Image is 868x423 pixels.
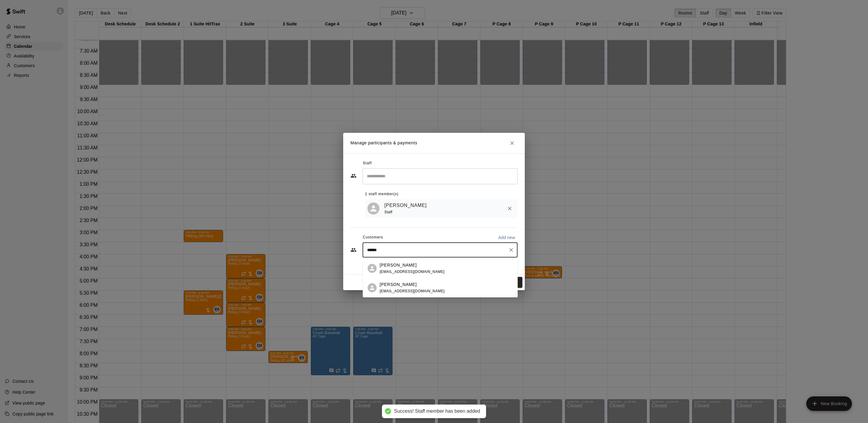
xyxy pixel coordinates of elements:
div: Success! Staff member has been added [394,408,480,415]
span: [EMAIL_ADDRESS][DOMAIN_NAME] [380,289,445,293]
button: Clear [507,246,515,254]
svg: Staff [350,173,357,179]
button: Add new [496,233,518,242]
div: Brian Anderson [367,202,380,215]
p: [PERSON_NAME] [380,262,417,268]
span: [EMAIL_ADDRESS][DOMAIN_NAME] [380,270,445,274]
span: Staff [384,210,392,214]
div: Search staff [363,168,518,184]
p: [PERSON_NAME] [380,281,417,288]
p: Add new [498,234,515,241]
div: Start typing to search customers... [363,242,518,257]
span: Customers [363,233,383,242]
svg: Customers [350,247,357,253]
div: Noah Fernandez [368,283,377,292]
span: 1 staff member(s) [365,189,399,199]
p: Manage participants & payments [350,140,417,146]
button: Close [507,138,518,149]
span: Staff [363,159,372,168]
a: [PERSON_NAME] [384,202,427,209]
div: Noah Flax [368,264,377,273]
button: Remove [504,203,515,214]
